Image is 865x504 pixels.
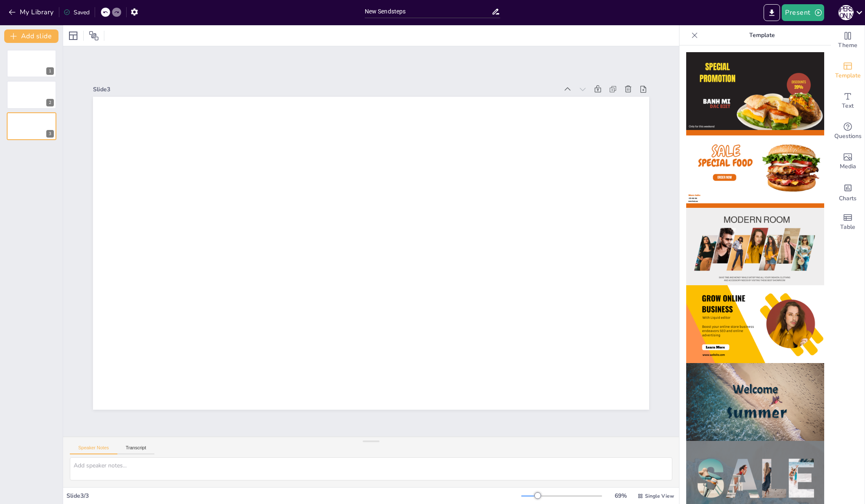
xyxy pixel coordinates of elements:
p: Template [701,25,823,45]
span: Table [840,223,855,232]
div: Add ready made slides [831,56,865,86]
span: Media [840,162,856,171]
div: Add images, graphics, shapes or video [831,146,865,177]
img: thumb-3.png [686,208,824,286]
img: thumb-2.png [686,130,824,208]
input: Insert title [365,5,492,18]
button: Add slide [4,29,58,43]
div: Slide 3 [93,85,558,93]
div: 2 [7,81,56,109]
span: Text [842,101,854,111]
div: Add charts and graphs [831,177,865,207]
button: Export to PowerPoint [764,4,780,21]
div: 1 [46,67,54,75]
div: 69 % [610,492,631,500]
span: Position [89,31,99,41]
div: 3 [46,130,54,138]
button: Speaker Notes [70,445,117,454]
button: Transcript [117,445,155,454]
img: thumb-4.png [686,285,824,363]
img: thumb-1.png [686,52,824,130]
button: Present [782,4,824,21]
span: Charts [839,194,857,203]
div: Layout [66,29,80,42]
div: Change the overall theme [831,25,865,56]
span: Questions [834,132,862,141]
div: Add a table [831,207,865,237]
div: Get real-time input from your audience [831,116,865,146]
div: Saved [64,8,90,16]
div: 3 [7,112,56,140]
div: 2 [46,99,54,106]
div: Slide 3 / 3 [66,492,521,500]
div: П [PERSON_NAME] [838,5,854,20]
button: П [PERSON_NAME] [838,4,854,21]
img: thumb-5.png [686,363,824,441]
div: 1 [7,50,56,77]
button: My Library [6,5,57,19]
span: Template [835,71,861,80]
span: Single View [645,493,674,499]
span: Theme [838,41,857,50]
div: Add text boxes [831,86,865,116]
